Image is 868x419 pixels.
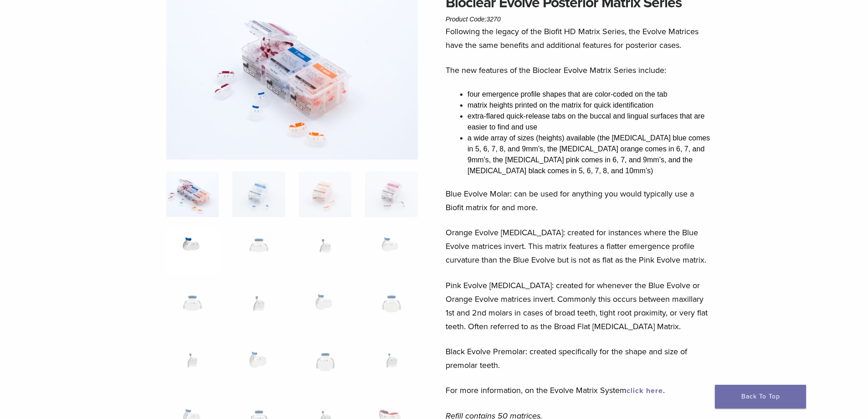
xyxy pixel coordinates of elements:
li: extra-flared quick-release tabs on the buccal and lingual surfaces that are easier to find and use [467,111,714,133]
p: Pink Evolve [MEDICAL_DATA]: created for whenever the Blue Evolve or Orange Evolve matrices invert... [446,279,714,333]
img: Bioclear Evolve Posterior Matrix Series - Image 8 [365,229,417,274]
img: Bioclear Evolve Posterior Matrix Series - Image 16 [365,343,417,389]
img: Bioclear Evolve Posterior Matrix Series - Image 9 [166,286,219,331]
p: Black Evolve Premolar: created specifically for the shape and size of premolar teeth. [446,345,714,372]
li: a wide array of sizes (heights) available (the [MEDICAL_DATA] blue comes in 5, 6, 7, 8, and 9mm’s... [467,133,714,176]
img: Bioclear Evolve Posterior Matrix Series - Image 5 [166,229,219,274]
img: Bioclear Evolve Posterior Matrix Series - Image 15 [299,343,351,389]
img: Bioclear Evolve Posterior Matrix Series - Image 10 [232,286,285,331]
li: matrix heights printed on the matrix for quick identification [467,100,714,111]
img: Bioclear Evolve Posterior Matrix Series - Image 3 [299,171,351,217]
span: Product Code: [446,16,501,23]
img: Bioclear Evolve Posterior Matrix Series - Image 11 [299,286,351,331]
p: The new features of the Bioclear Evolve Matrix Series include: [446,63,714,77]
img: Bioclear Evolve Posterior Matrix Series - Image 4 [365,171,417,217]
p: Blue Evolve Molar: can be used for anything you would typically use a Biofit matrix for and more. [446,187,714,214]
img: Bioclear Evolve Posterior Matrix Series - Image 12 [365,286,417,331]
li: four emergence profile shapes that are color-coded on the tab [467,89,714,100]
img: Bioclear Evolve Posterior Matrix Series - Image 6 [232,229,285,274]
p: Following the legacy of the Biofit HD Matrix Series, the Evolve Matrices have the same benefits a... [446,25,714,52]
a: click here [627,386,663,395]
p: Orange Evolve [MEDICAL_DATA]: created for instances where the Blue Evolve matrices invert. This m... [446,226,714,267]
img: Bioclear Evolve Posterior Matrix Series - Image 14 [232,343,285,389]
img: Bioclear Evolve Posterior Matrix Series - Image 2 [232,171,285,217]
span: 3270 [487,16,501,23]
p: For more information, on the Evolve Matrix System . [446,383,714,397]
img: Bioclear Evolve Posterior Matrix Series - Image 13 [166,343,219,389]
img: Bioclear Evolve Posterior Matrix Series - Image 7 [299,229,351,274]
img: Evolve-refills-2-324x324.jpg [166,171,219,217]
a: Back To Top [715,385,806,409]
